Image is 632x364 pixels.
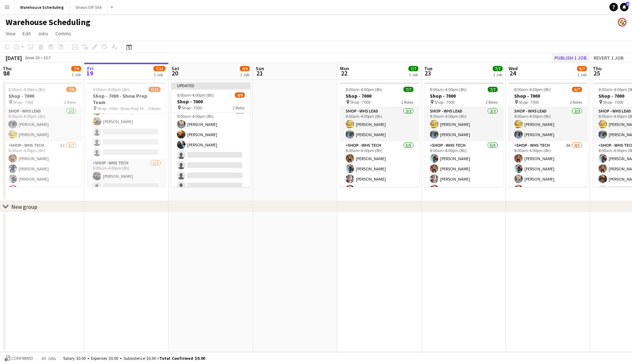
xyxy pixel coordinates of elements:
[424,93,503,99] h3: Shop - 7000
[340,107,419,141] app-card-role: Shop - WHS Lead2/28:00am-4:00pm (8h)[PERSON_NAME][PERSON_NAME]
[93,87,129,92] span: 8:00am-4:00pm (8h)
[350,99,370,105] span: Shop - 7000
[14,0,70,14] button: Warehouse Scheduling
[591,53,626,62] button: Revert 1 job
[409,72,418,77] div: 1 Job
[240,66,250,71] span: 4/9
[340,83,419,187] app-job-card: 8:00am-4:00pm (8h)7/7Shop - 7000 Shop - 70002 RolesShop - WHS Lead2/28:00am-4:00pm (8h)[PERSON_NA...
[159,356,205,361] span: Total Confirmed $0.00
[63,356,205,361] div: Salary $0.00 + Expenses $0.00 + Subsistence $0.00 =
[40,356,57,361] span: All jobs
[339,69,349,77] span: 22
[626,2,629,6] span: 6
[340,65,349,72] span: Mon
[71,66,81,71] span: 7/9
[3,141,82,227] app-card-role: Shop - WHS Tech2I5/78:00am-4:00pm (8h)[PERSON_NAME][PERSON_NAME][PERSON_NAME][PERSON_NAME]
[493,72,502,77] div: 1 Job
[603,99,623,105] span: Shop - 7000
[38,30,48,37] span: Jobs
[430,87,467,92] span: 8:00am-4:00pm (8h)
[55,30,71,37] span: Comms
[87,83,166,187] app-job-card: 8:00am-4:00pm (8h)7/11Shop - 7000 - Show Prep Team Shop - 7000 - Show Prep Team3 Roles8:00am-4:00...
[44,55,51,60] div: EDT
[11,203,37,210] div: New group
[256,65,264,72] span: Sun
[23,55,41,60] span: Week 38
[23,30,31,37] span: Edit
[20,29,34,38] a: Edit
[509,93,588,99] h3: Shop - 7000
[424,83,503,187] app-job-card: 8:00am-4:00pm (8h)7/7Shop - 7000 Shop - 70002 RolesShop - WHS Lead2/28:00am-4:00pm (8h)[PERSON_NA...
[35,29,51,38] a: Jobs
[171,107,250,193] app-card-role: Shop - WHS Tech5I3/78:00am-4:00pm (8h)[PERSON_NAME][PERSON_NAME][PERSON_NAME]
[87,74,166,159] app-card-role: 8:00am-4:00pm (8h)[PERSON_NAME][PERSON_NAME][PERSON_NAME][PERSON_NAME]
[3,65,12,72] span: Thu
[170,69,179,77] span: 20
[508,69,518,77] span: 24
[488,87,498,92] span: 7/7
[592,69,602,77] span: 25
[577,72,587,77] div: 1 Job
[11,356,33,361] span: Confirmed
[3,29,18,38] a: View
[435,99,455,105] span: Shop - 7000
[509,83,588,187] app-job-card: 8:00am-4:00pm (8h)6/7Shop - 7000 Shop - 70002 RolesShop - WHS Lead2/28:00am-4:00pm (8h)[PERSON_NA...
[64,99,76,105] span: 2 Roles
[171,98,250,105] h3: Shop - 7000
[53,29,74,38] a: Comms
[13,99,33,105] span: Shop - 7000
[509,141,588,206] app-card-role: Shop - WHS Tech3A4/58:00am-4:00pm (8h)[PERSON_NAME][PERSON_NAME][PERSON_NAME][PERSON_NAME]
[577,66,587,71] span: 6/7
[570,99,582,105] span: 2 Roles
[552,53,589,62] button: Publish 1 job
[3,107,82,141] app-card-role: Shop - WHS Lead2/28:00am-4:00pm (8h)[PERSON_NAME][PERSON_NAME]
[154,72,165,77] div: 1 Job
[153,66,165,71] span: 7/11
[72,72,81,77] div: 1 Job
[87,93,166,105] h3: Shop - 7000 - Show Prep Team
[3,83,82,187] app-job-card: 8:00am-4:00pm (8h)7/9Shop - 7000 Shop - 70002 RolesShop - WHS Lead2/28:00am-4:00pm (8h)[PERSON_NA...
[509,107,588,141] app-card-role: Shop - WHS Lead2/28:00am-4:00pm (8h)[PERSON_NAME][PERSON_NAME]
[66,87,76,92] span: 7/9
[572,87,582,92] span: 6/7
[424,65,432,72] span: Tue
[346,87,382,92] span: 8:00am-4:00pm (8h)
[171,83,250,187] app-job-card: Updated8:00am-4:00pm (8h)4/9Shop - 7000 Shop - 70002 Roles8:00am-4:00pm (8h)[PERSON_NAME] Shop - ...
[97,106,148,111] span: Shop - 7000 - Show Prep Team
[233,105,245,110] span: 2 Roles
[408,66,418,71] span: 7/7
[3,93,82,99] h3: Shop - 7000
[4,354,34,362] button: Confirmed
[6,30,16,37] span: View
[70,0,108,14] button: Shows Off-Site
[593,65,602,72] span: Thu
[235,92,245,98] span: 4/9
[519,99,539,105] span: Shop - 7000
[340,93,419,99] h3: Shop - 7000
[6,17,90,28] h1: Warehouse Scheduling
[620,3,628,11] a: 6
[86,69,93,77] span: 19
[177,92,214,98] span: 8:00am-4:00pm (8h)
[514,87,551,92] span: 8:00am-4:00pm (8h)
[2,69,12,77] span: 18
[486,99,498,105] span: 2 Roles
[618,18,626,26] app-user-avatar: Labor Coordinator
[240,72,249,77] div: 1 Job
[424,141,503,206] app-card-role: Shop - WHS Tech5/58:00am-4:00pm (8h)[PERSON_NAME][PERSON_NAME][PERSON_NAME][PERSON_NAME]
[171,65,179,72] span: Sat
[171,83,250,88] div: Updated
[87,65,93,72] span: Fri
[182,105,202,110] span: Shop - 7000
[401,99,413,105] span: 2 Roles
[255,69,264,77] span: 21
[8,87,45,92] span: 8:00am-4:00pm (8h)
[148,87,160,92] span: 7/11
[87,159,166,193] app-card-role: Shop - WHS Tech1/28:00am-4:00pm (8h)[PERSON_NAME]
[493,66,503,71] span: 7/7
